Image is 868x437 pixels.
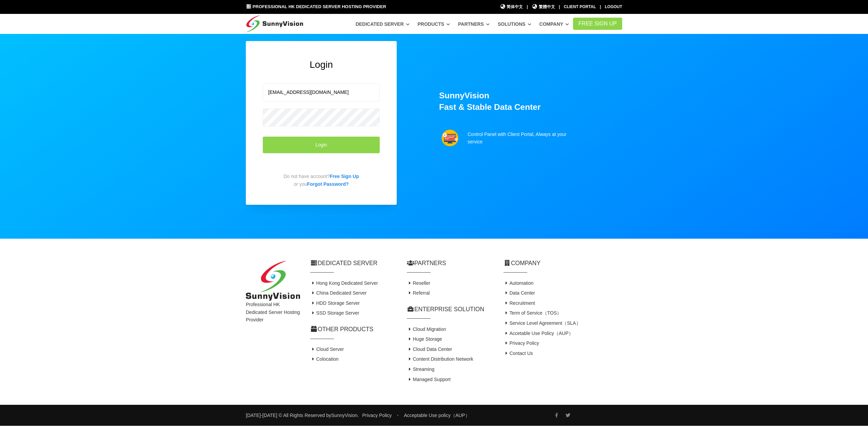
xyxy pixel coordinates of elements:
a: Forgot Password? [307,181,349,187]
a: Reseller [407,280,430,286]
img: SunnyVision Limited [246,261,300,301]
h2: Login [263,58,380,71]
a: Recruitment [504,300,535,306]
h2: Enterprise Solution [407,305,493,314]
h2: Partners [407,259,493,267]
a: Data Center [504,290,535,296]
a: Partners [458,18,490,30]
a: HDD Storage Server [310,300,360,306]
a: Huge Storage [407,336,442,342]
div: Professional HK Dedicated Server Hosting Provider [241,261,305,384]
a: Term of Service（TOS） [504,310,561,316]
a: Acceptable Use policy（AUP） [404,413,470,418]
a: Accetable Use Policy（AUP） [504,331,573,336]
a: Hong Kong Dedicated Server [310,280,378,286]
button: Login [263,137,380,153]
input: Email [263,83,380,101]
h2: Dedicated Server [310,259,397,267]
a: Logout [605,4,622,9]
p: Control Panel with Client Portal, Always at your service [468,131,574,146]
a: Dedicated Server [356,18,410,30]
li: | [527,4,528,10]
a: Cloud Server [310,346,344,352]
a: SSD Storage Server [310,310,359,316]
div: Client Portal [564,4,596,10]
a: Free Sign Up [330,174,359,179]
a: Streaming [407,366,434,372]
li: | [600,4,601,10]
h2: Other Products [310,325,397,334]
li: | [559,4,560,10]
h2: Company [504,259,622,267]
span: Professional HK Dedicated Server Hosting Provider [253,4,386,9]
a: China Dedicated Server [310,290,367,296]
a: Privacy Policy [504,340,539,346]
a: SunnyVision [331,413,358,418]
img: support.png [441,130,458,146]
span: ・ [395,413,400,418]
a: 繁體中文 [532,4,555,10]
a: Products [417,18,450,30]
a: 简体中文 [500,4,523,10]
a: Colocation [310,356,339,362]
a: Cloud Migration [407,326,446,332]
a: Referral [407,290,430,296]
a: Automation [504,280,533,286]
a: Contact Us [504,351,533,356]
a: Service Level Agreement（SLA） [504,320,581,326]
h1: SunnyVision Fast & Stable Data Center [439,90,622,113]
small: [DATE]-[DATE] © All Rights Reserved by . [246,412,359,419]
a: Managed Support [407,377,451,382]
p: Do not have account? or you [263,173,380,188]
a: Company [539,18,569,30]
a: FREE Sign Up [573,18,622,30]
a: Solutions [498,18,531,30]
a: Privacy Policy [362,413,392,418]
a: Cloud Data Center [407,346,452,352]
a: Content Distribution Network [407,356,473,362]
